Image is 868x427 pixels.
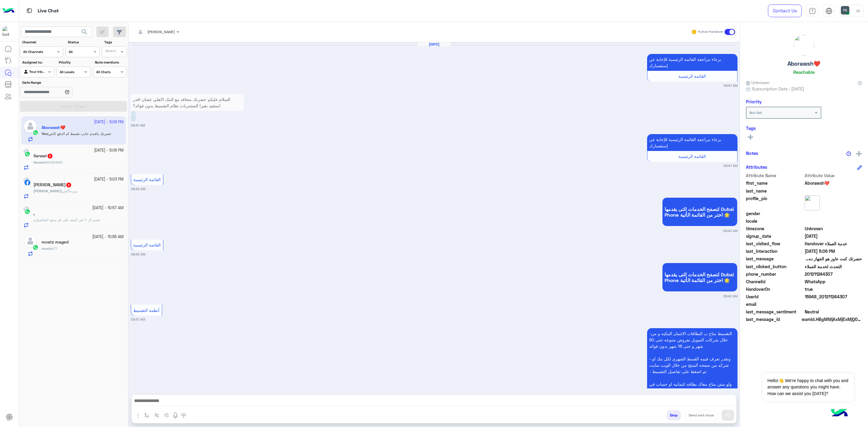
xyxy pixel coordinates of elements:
[805,309,862,315] span: 0
[826,8,832,14] img: tab
[805,195,820,210] img: picture
[164,413,169,418] img: create order
[805,301,862,307] span: null
[854,7,862,15] img: profile
[104,39,126,45] label: Tags
[746,225,804,232] span: timezone
[2,5,14,17] img: Logo
[665,206,735,218] span: لتصفح الخدمات التى يقدمها Dubai Phone اختر من القائمة الأتية 🌟
[647,54,737,71] p: 26/9/2025, 8:41 AM
[698,30,723,34] small: Human Handover
[68,39,99,45] label: Status
[809,8,816,14] img: tab
[746,263,804,270] span: last_clicked_button
[746,195,804,209] span: profile_pic
[24,206,29,212] img: picture
[131,252,145,257] small: 08:42 AM
[805,180,862,186] span: Aborawsh❤️
[92,205,124,211] small: [DATE] - 10:57 AM
[768,5,802,17] a: Contact Us
[685,410,717,420] button: Send and close
[131,187,145,191] small: 08:42 AM
[667,410,681,420] button: Drop
[794,35,814,55] img: picture
[647,134,737,151] p: 26/9/2025, 8:41 AM
[841,6,849,14] img: userImage
[746,309,804,315] span: last_message_sentiment
[92,234,124,240] small: [DATE] - 10:55 AM
[805,263,862,270] span: التحدث لخدمة العملاء
[154,413,159,418] img: Trigger scenario
[24,234,37,248] img: defaultAdmin.png
[805,172,862,179] span: Attribute Value
[22,80,90,85] label: Date Range
[805,256,862,262] span: حضرتك كنت عاوز هو الجهاز ده متوفر في فرع الدقي؟
[33,189,62,193] b: :
[746,172,804,179] span: Attribute Name
[678,154,706,159] span: القائمة الرئيسية
[746,79,769,86] span: Unknown
[33,153,53,159] h5: Sarwat
[746,99,762,104] h6: Priority
[24,177,29,183] img: picture
[805,271,862,277] span: 201211244307
[746,271,804,277] span: phone_number
[24,149,29,154] img: picture
[746,248,804,254] span: last_interaction
[746,240,804,247] span: last_visited_flow
[94,148,124,153] small: [DATE] - 5:06 PM
[42,240,68,245] h5: moatz maged
[162,410,172,420] button: create order
[33,244,39,250] img: WhatsApp
[723,294,737,299] small: 08:42 AM
[62,189,77,193] span: برو ماكس
[33,160,45,165] span: Sarwat
[94,177,124,182] small: [DATE] - 5:03 PM
[723,83,737,88] small: 08:41 AM
[134,412,142,419] img: send attachment
[42,246,52,251] span: moatz
[746,150,758,156] h6: Notes
[22,39,62,45] label: Channel:
[35,218,100,222] span: خصم ال٢٠ فى المئه على اى منتج التفاصيل
[746,256,804,262] span: last_message
[725,412,731,418] img: send message
[746,316,800,322] span: last_message_id
[131,123,145,128] small: 08:41 AM
[104,48,116,55] div: Select
[805,294,862,300] span: 15948_201211244307
[133,177,161,182] span: القائمة الرئيسية
[805,210,862,217] span: null
[20,101,127,112] button: Apply Filters
[678,74,706,79] span: القائمة الرئيسية
[793,69,815,75] h6: Reachable
[788,60,820,67] h5: Aborawsh❤️
[33,218,35,222] b: :
[746,125,862,131] h6: Tags
[133,308,159,313] span: أنظمة التقسيط
[665,272,735,283] span: لتصفح الخدمات التى يقدمها Dubai Phone اختر من القائمة الأتية 🌟
[752,86,804,92] span: Subscription Date : [DATE]
[147,30,175,34] span: [PERSON_NAME]
[746,188,804,194] span: last_name
[131,317,145,322] small: 09:10 AM
[66,183,71,187] span: 2
[24,209,30,215] img: WhatsApp
[133,242,161,247] span: القائمة الرئيسية
[746,301,804,307] span: email
[723,163,737,168] small: 08:41 AM
[805,240,862,247] span: Handover خدمة العملاء
[24,151,30,157] img: WhatsApp
[746,218,804,224] span: locale
[26,7,33,14] img: tab
[33,211,35,216] h5: ,
[181,413,186,418] img: make a call
[53,246,57,251] span: ??
[33,218,34,222] span: ,
[846,151,851,156] img: notes
[131,94,244,111] p: 26/9/2025, 8:41 AM
[22,60,53,65] label: Assigned to:
[806,5,818,17] a: tab
[81,28,88,36] span: search
[152,410,162,420] button: Trigger scenario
